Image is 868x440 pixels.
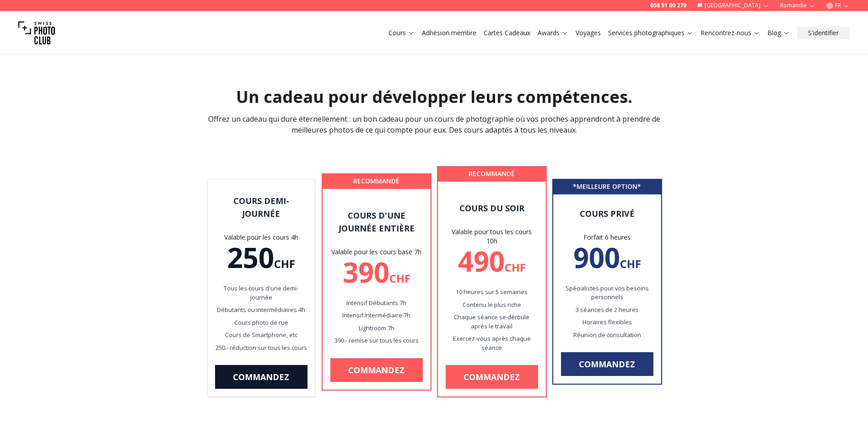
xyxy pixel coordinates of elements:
p: Intensif Débutants 7h [330,299,423,308]
p: 390.- remise sur tous les cours [330,336,423,345]
p: Cours photo de rue [215,318,307,327]
img: Swiss photo club [18,15,55,51]
a: Services photographiques [608,28,693,38]
p: Offrez un cadeau qui dure éternellement : un bon cadeau pour un cours de photographie où vos proc... [200,113,669,135]
span: CHF [274,256,295,271]
p: 10 heures sur 5 semaines [446,288,538,297]
p: Intensif Intermédiaire 7h [330,311,423,320]
button: Cartes Cadeaux [480,27,534,39]
a: Commandez [561,352,653,376]
a: Cartes Cadeaux [484,28,530,38]
a: Cours [388,28,415,38]
button: Voyages [572,27,604,39]
span: CHF [620,256,641,271]
div: Valable pour les cours 4h [215,233,307,242]
div: 900 [561,244,653,271]
div: Cours d'une journée entière [330,209,423,235]
div: Valable pour les cours base 7h [330,247,423,257]
a: Rencontrez-nous [701,28,760,38]
button: Blog [764,27,793,39]
a: Voyages [576,28,601,38]
a: Commandez [215,365,307,389]
p: 3 séances de 2 heures [561,306,653,315]
p: Exercez-vous après chaque séance [446,334,538,352]
div: RECOMMANDÉ [438,167,545,180]
a: Awards [538,28,568,38]
div: 490 [446,247,538,275]
button: Services photographiques [604,27,697,39]
button: Rencontrez-nous [697,27,764,39]
p: Contenu le plus riche [446,300,538,310]
div: COURS DEMI-JOURNÉE [215,194,307,220]
p: Cours de Smartphone, etc [215,331,307,340]
div: COURS PRIVÉ [561,207,653,220]
div: Cours du Soir [446,202,538,215]
p: Horaires flexibles [561,318,653,327]
p: Lightroom 7h [330,324,423,333]
a: Commandez [446,365,538,389]
div: Forfait 6 heures [561,233,653,242]
a: Blog [767,28,790,38]
div: RECOMMANDÉ [323,175,430,188]
a: 058 51 00 270 [650,2,686,9]
div: 250 [215,244,307,271]
button: S'identifier [797,27,850,39]
button: Adhésion membre [418,27,480,39]
p: 250.- réduction sur tous les cours [215,343,307,353]
p: Réunion de consultation [561,331,653,340]
button: Cours [385,27,418,39]
a: Commandez [330,358,423,382]
h1: Un cadeau pour développer leurs compétences. [83,88,786,106]
a: Adhésion membre [422,28,476,38]
button: Awards [534,27,572,39]
p: Débutants ou intermédiaires 4h [215,306,307,315]
p: Chaque séance se déroule après le travail [446,313,538,331]
p: Tous les cours d'une demi-journée [215,284,307,302]
span: CHF [389,271,410,286]
div: Valable pour tous les cours 10h [446,227,538,246]
div: 390 [330,258,423,286]
p: Spécialistes pour vos besoins personnels [561,284,653,302]
div: * MEILLEURE OPTION * [554,180,661,193]
span: CHF [505,260,526,275]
